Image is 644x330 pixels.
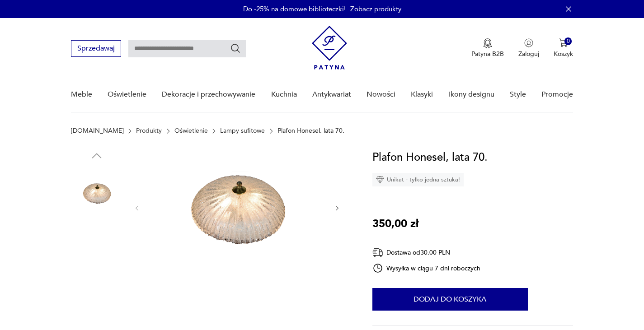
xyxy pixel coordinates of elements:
[136,127,162,135] a: Produkty
[271,77,297,112] a: Kuchnia
[350,5,401,14] a: Zobacz produkty
[372,288,528,311] button: Dodaj do koszyka
[277,127,344,135] p: Plafon Honesel, lata 70.
[411,77,433,112] a: Klasyki
[174,127,208,135] a: Oświetlenie
[372,247,383,258] img: Ikona dostawy
[71,46,121,52] a: Sprzedawaj
[449,77,494,112] a: Ikony designu
[243,5,346,14] p: Do -25% na domowe biblioteczki!
[71,225,122,276] img: Zdjęcie produktu Plafon Honesel, lata 70.
[162,77,255,112] a: Dekoracje i przechowywanie
[312,77,351,112] a: Antykwariat
[471,38,504,58] button: Patyna B2B
[372,173,464,186] div: Unikat - tylko jedna sztuka!
[483,38,492,48] img: Ikona medalu
[559,38,568,47] img: Ikona koszyka
[367,77,395,112] a: Nowości
[150,149,324,265] img: Zdjęcie produktu Plafon Honesel, lata 70.
[376,176,384,184] img: Ikona diamentu
[372,149,488,166] h1: Plafon Honesel, lata 70.
[471,50,504,58] p: Patyna B2B
[372,247,481,258] div: Dostawa od 30,00 PLN
[71,77,92,112] a: Meble
[510,77,526,112] a: Style
[518,50,539,58] p: Zaloguj
[312,26,347,70] img: Patyna - sklep z meblami i dekoracjami vintage
[372,263,481,274] div: Wysyłka w ciągu 7 dni roboczych
[372,215,418,232] p: 350,00 zł
[541,77,573,112] a: Promocje
[554,38,573,58] button: 0Koszyk
[554,50,573,58] p: Koszyk
[71,167,122,218] img: Zdjęcie produktu Plafon Honesel, lata 70.
[518,38,539,58] button: Zaloguj
[220,127,265,135] a: Lampy sufitowe
[230,43,241,54] button: Szukaj
[524,38,533,47] img: Ikonka użytkownika
[108,77,146,112] a: Oświetlenie
[564,37,572,45] div: 0
[71,127,124,135] a: [DOMAIN_NAME]
[471,38,504,58] a: Ikona medaluPatyna B2B
[71,40,121,57] button: Sprzedawaj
